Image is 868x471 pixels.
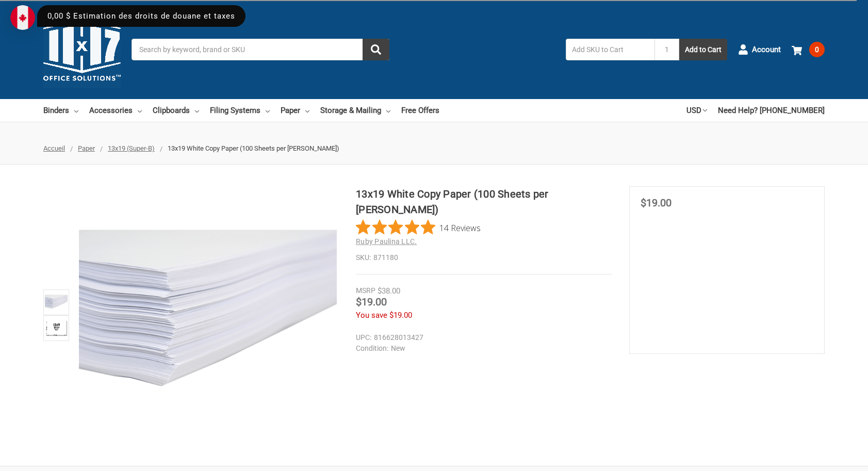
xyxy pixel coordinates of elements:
[78,144,95,152] a: Paper
[641,197,672,209] span: $19.00
[45,317,68,339] img: 13x19 White Copy Paper (100 Sheets per Ream)
[356,186,612,217] h1: 13x19 White Copy Paper (100 Sheets per [PERSON_NAME])
[389,311,412,320] span: $19.00
[153,99,199,122] a: Clipboards
[43,99,78,122] a: Binders
[356,332,608,343] dd: 816628013427
[686,99,707,122] a: USD
[168,144,339,152] span: 13x19 White Copy Paper (100 Sheets per [PERSON_NAME])
[356,285,375,296] div: MSRP
[320,99,390,122] a: Storage & Mailing
[356,343,388,354] dt: Condition:
[43,11,121,88] img: 11x17.com
[809,42,825,57] span: 0
[356,332,371,343] dt: UPC:
[356,343,608,354] dd: New
[10,5,35,30] img: duty and tax information for Canada
[439,220,481,235] span: 14 Reviews
[401,99,439,122] a: Free Offers
[752,44,781,56] span: Account
[356,296,387,308] span: $19.00
[356,252,612,263] dd: 871180
[108,144,155,152] a: 13x19 (Super-B)
[356,237,417,246] a: Ruby Paulina LLC.
[378,286,400,296] span: $38.00
[356,311,387,320] span: You save
[738,36,781,63] a: Account
[43,144,65,152] a: Accueil
[356,220,481,235] button: Rated 4.9 out of 5 stars from 14 reviews. Jump to reviews.
[89,99,142,122] a: Accessories
[45,291,68,314] img: 13x19 White Copy Paper (100 Sheets per Ream)
[79,186,337,444] img: 13x19 White Copy Paper (100 Sheets per Ream)
[566,39,654,60] input: Add SKU to Cart
[356,252,371,263] dt: SKU:
[132,39,389,60] input: Search by keyword, brand or SKU
[210,99,270,122] a: Filing Systems
[792,36,825,63] a: 0
[37,5,245,27] div: 0,00 $ Estimation des droits de douane et taxes
[718,99,825,122] a: Need Help? [PHONE_NUMBER]
[679,39,727,60] button: Add to Cart
[281,99,309,122] a: Paper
